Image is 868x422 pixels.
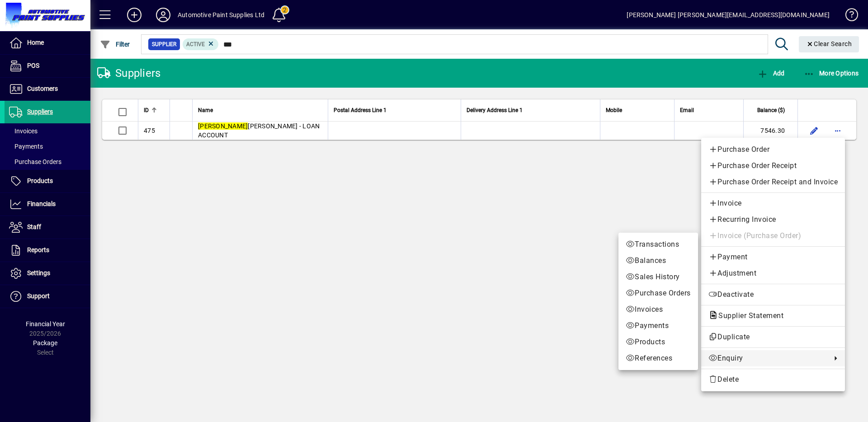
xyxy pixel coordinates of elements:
span: Payment [708,252,838,263]
button: Deactivate supplier [701,286,845,303]
span: Purchase Order [708,144,838,155]
span: Products [626,337,691,347]
span: Transactions [626,239,691,250]
span: Recurring Invoice [708,214,838,225]
span: References [626,353,691,364]
span: Deactivate [708,289,838,300]
span: Sales History [626,272,691,282]
span: Delete [708,374,838,385]
span: Duplicate [708,332,838,342]
span: Adjustment [708,268,838,279]
span: Enquiry [708,353,827,364]
span: Purchase Order Receipt and Invoice [708,177,838,188]
span: Balances [626,255,691,266]
span: Purchase Order Receipt [708,160,838,171]
span: Supplier Statement [708,311,788,320]
span: Invoices [626,304,691,315]
span: Purchase Orders [626,288,691,299]
span: Payments [626,320,691,331]
span: Invoice [708,198,838,209]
